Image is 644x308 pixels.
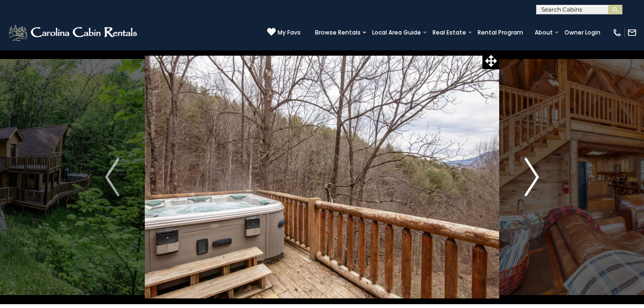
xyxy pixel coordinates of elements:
[499,50,564,304] button: Next
[627,28,637,37] img: mail-regular-white.png
[7,23,140,42] img: White-1-2.png
[428,26,471,39] a: Real Estate
[267,27,301,37] a: My Favs
[367,26,426,39] a: Local Area Guide
[310,26,365,39] a: Browse Rentals
[278,28,301,37] span: My Favs
[80,50,145,304] button: Previous
[473,26,528,39] a: Rental Program
[612,28,622,37] img: phone-regular-white.png
[105,158,119,196] img: arrow
[530,26,558,39] a: About
[560,26,605,39] a: Owner Login
[525,158,539,196] img: arrow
